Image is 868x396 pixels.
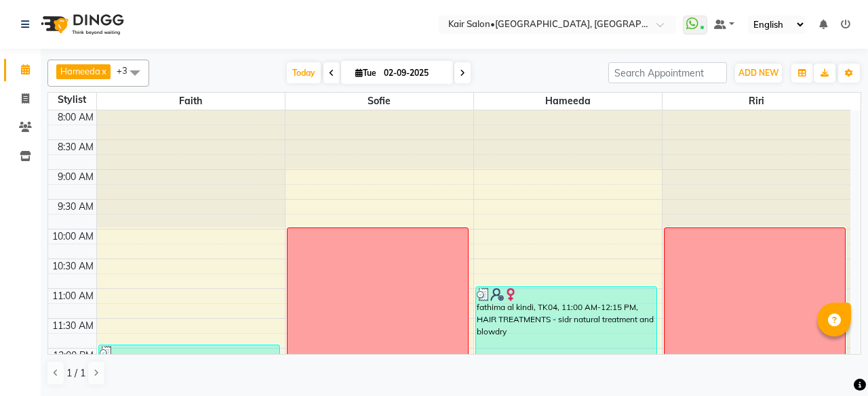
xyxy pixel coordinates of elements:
input: 2025-09-02 [380,63,448,83]
div: 8:30 AM [55,140,96,154]
div: 9:00 AM [55,170,96,184]
input: Search Appointment [608,62,727,83]
a: x [100,66,106,76]
span: Riri [663,93,851,110]
div: fathima al kindi, TK04, 11:00 AM-12:15 PM, HAIR TREATMENTS - sidr natural treatment and blowdry [476,287,656,358]
span: 1 / 1 [66,366,85,380]
div: 8:00 AM [55,110,96,125]
div: 10:30 AM [50,259,96,273]
div: 11:00 AM [50,289,96,303]
div: 11:30 AM [50,319,96,333]
span: Tue [352,68,380,78]
div: 10:00 AM [50,229,96,244]
span: Faith [97,93,285,110]
span: Hameeda [474,93,662,110]
span: Hameeda [60,66,100,76]
span: +3 [117,65,138,76]
span: Today [287,62,321,83]
span: sofie [285,93,473,110]
div: [PERSON_NAME], TK05, 12:00 PM-12:15 PM, THREAD - eyebrow cleaning [99,345,279,358]
div: 9:30 AM [55,200,96,214]
div: 12:00 PM [50,349,96,363]
div: Stylist [48,93,96,107]
button: ADD NEW [735,64,782,83]
span: ADD NEW [738,68,778,78]
img: logo [35,5,127,43]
